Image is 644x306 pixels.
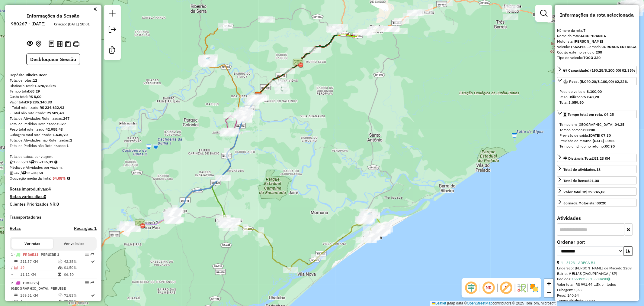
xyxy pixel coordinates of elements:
[26,54,80,65] button: Desbloquear Sessão
[557,265,637,271] div: Endereço: [PERSON_NAME] de Macedo 1209
[557,282,637,287] div: Valor total: R$ 991,44
[432,301,446,305] a: Leaflet
[587,178,599,183] strong: 621,00
[569,79,628,84] span: Peso: (5.040,20/8.100,00) 62,22%
[10,78,97,83] div: Total de rotas:
[46,127,63,132] strong: 42.958,43
[56,40,64,48] button: Visualizar relatório de Roteirização
[64,265,91,271] td: 01,50%
[587,89,602,94] strong: 8.100,00
[580,34,606,38] strong: JACUPIRANGA
[10,194,97,199] h4: Rotas vários dias:
[605,144,615,148] strong: 00:30
[14,300,18,303] i: Total de Atividades
[557,55,637,60] div: Tipo do veículo:
[559,127,634,133] div: Tempo paradas:
[557,293,637,298] div: Peso: 140,64
[11,265,14,271] td: /
[557,176,637,184] a: Total de itens:621,00
[14,260,18,263] i: Distância Total
[33,171,43,175] strong: 20,58
[64,259,91,265] td: 42,38%
[54,160,57,164] i: Meta Caixas/viagem: 1,00 Diferença: 135,31
[70,138,72,142] strong: 1
[557,154,637,162] a: Distância Total:81,23 KM
[72,40,81,48] button: Imprimir Rotas
[106,23,118,37] a: Exportar sessão
[563,167,601,172] span: Total de atividades:
[517,283,526,293] img: Fluxo de ruas
[10,215,97,220] h4: Transportadoras
[121,124,136,130] div: Atividade não roteirizada - DALVA COUTINHO MARCO
[557,44,637,50] div: Veículo:
[559,133,634,138] div: Previsão de saída:
[559,94,634,100] div: Peso Utilizado:
[563,189,605,195] div: Valor total:
[583,28,585,33] strong: 7
[34,39,43,49] button: Centralizar mapa no depósito ou ponto de apoio
[544,288,553,297] a: Zoom out
[607,277,610,281] i: Observações
[106,7,118,21] a: Nova sessão e pesquisa
[10,99,97,105] div: Valor total:
[583,55,601,60] strong: TOCO 330
[10,138,97,143] div: Total de Atividades não Roteirizadas:
[563,178,599,184] div: Total de itens:
[11,281,66,291] span: | [GEOGRAPHIC_DATA], PERUIBE
[10,110,97,116] div: - Total não roteirizado:
[91,281,94,285] em: Rota exportada
[557,33,637,39] div: Nome da rota:
[58,294,62,297] i: % de utilização do peso
[30,89,40,93] strong: 68:29
[94,5,97,12] a: Clique aqui para minimizar o painel
[563,156,610,161] div: Distância Total:
[544,279,553,288] a: Zoom in
[10,89,97,94] div: Tempo total:
[10,121,97,127] div: Total de Pedidos Roteirizados:
[10,72,97,78] div: Depósito:
[64,272,91,278] td: 06:50
[584,95,599,99] strong: 5.040,20
[557,215,637,221] h4: Atividades
[10,143,97,148] div: Total de Pedidos não Roteirizados:
[559,138,634,144] div: Previsão de retorno:
[10,132,97,138] div: Cubagem total roteirizado:
[10,105,97,110] div: - Total roteirizado:
[44,194,46,199] strong: 0
[28,94,41,99] strong: R$ 8,00
[557,238,637,246] label: Ordenar por:
[203,57,211,65] img: Sete Barras
[589,133,611,138] strong: [DATE] 07:30
[64,292,91,298] td: 71,83%
[52,21,92,27] div: Criação: [DATE] 18:01
[557,50,637,55] div: Código externo veículo:
[557,119,637,151] div: Tempo total em rota: 04:25
[26,73,47,77] strong: Ribeira Beer
[293,58,303,69] img: PEDAGIO JUQUIA
[467,301,493,305] a: OpenStreetMap
[569,100,584,105] strong: 3.059,80
[10,176,51,181] span: Ocupação média da frota:
[58,260,62,263] i: % de utilização do peso
[10,187,97,192] h4: Rotas improdutivas:
[20,272,58,278] td: 11,12 KM
[10,226,21,231] h4: Rotas
[22,171,26,175] i: Total de rotas
[85,281,89,285] em: Opções
[10,127,97,132] div: Peso total roteirizado:
[91,294,95,297] i: Rota otimizada
[27,100,52,104] strong: R$ 235.140,33
[106,44,118,58] a: Criar modelo
[10,83,97,89] div: Distância Total:
[557,86,637,108] div: Peso: (5.040,20/8.100,00) 62,22%
[27,13,79,19] h4: Informações da Sessão
[557,199,637,207] a: Jornada Motorista: 08:20
[64,298,91,304] td: 87,77%
[20,292,58,298] td: 189,51 KM
[20,265,58,271] td: 19
[85,252,89,256] em: Opções
[593,138,614,143] strong: [DATE] 11:55
[557,287,637,293] div: Cubagem: 5,38
[11,252,59,257] span: 1 -
[10,94,97,99] div: Custo total:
